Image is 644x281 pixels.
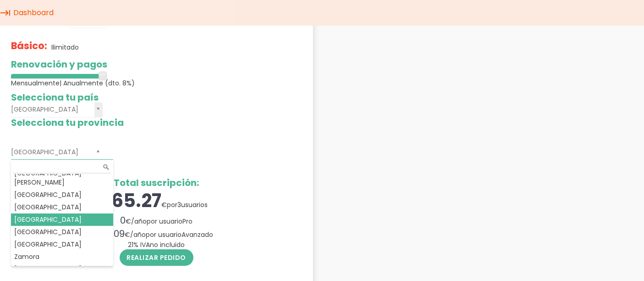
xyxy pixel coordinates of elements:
[11,251,113,263] div: Zamora
[11,189,113,201] div: [GEOGRAPHIC_DATA]
[11,201,113,214] div: [GEOGRAPHIC_DATA]
[11,167,113,189] div: [GEOGRAPHIC_DATA][PERSON_NAME]
[11,226,113,238] div: [GEOGRAPHIC_DATA]
[11,263,113,275] div: [GEOGRAPHIC_DATA]
[11,214,113,226] div: [GEOGRAPHIC_DATA]
[11,238,113,251] div: [GEOGRAPHIC_DATA]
